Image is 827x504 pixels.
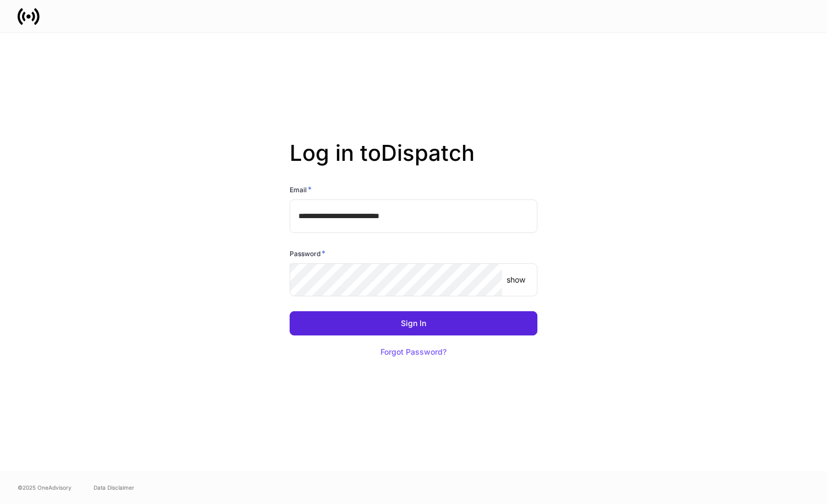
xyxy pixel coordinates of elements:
div: Sign In [401,319,426,327]
button: Forgot Password? [367,340,460,364]
span: © 2025 OneAdvisory [18,483,72,492]
h2: Log in to Dispatch [290,140,537,184]
h6: Email [290,184,312,195]
div: Forgot Password? [380,348,447,356]
button: Sign In [290,311,537,335]
p: show [507,274,525,285]
h6: Password [290,248,325,259]
a: Data Disclaimer [94,483,134,492]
